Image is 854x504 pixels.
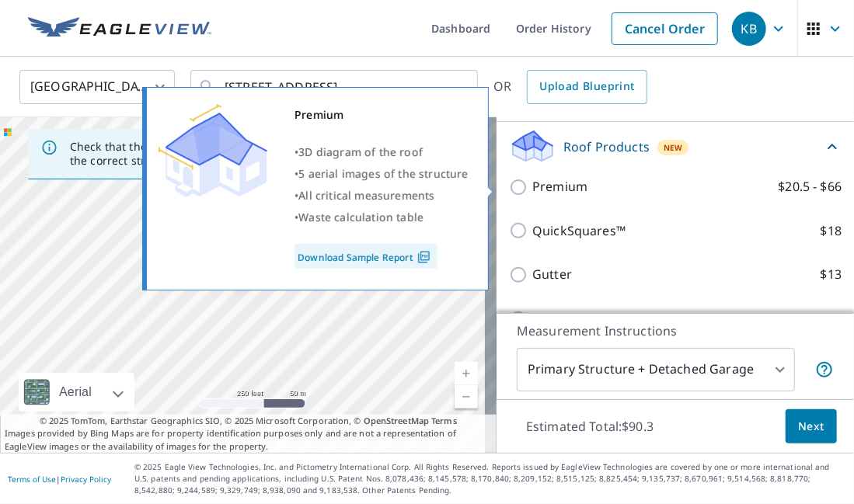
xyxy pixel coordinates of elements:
span: New [664,141,683,154]
div: Premium [295,104,469,126]
div: Aerial [54,373,96,412]
a: Terms [431,415,457,426]
span: 5 aerial images of the structure [298,166,468,181]
a: Upload Blueprint [527,70,647,104]
a: Current Level 17, Zoom In [455,362,478,385]
span: All critical measurements [298,188,434,203]
img: EV Logo [28,17,211,40]
div: • [295,185,469,207]
p: $18 [821,221,842,241]
a: Terms of Use [8,474,56,485]
div: • [295,141,469,163]
div: Primary Structure + Detached Garage [517,348,795,391]
span: 3D diagram of the roof [298,144,423,159]
p: Bid Perfect™ [532,309,608,328]
div: • [295,163,469,185]
p: $18 [821,309,842,328]
a: Privacy Policy [61,474,111,485]
p: $13 [821,265,842,284]
div: OR [493,70,647,104]
p: QuickSquares™ [532,221,626,241]
div: [GEOGRAPHIC_DATA] [19,65,175,109]
a: OpenStreetMap [364,415,429,426]
p: Premium [532,177,587,196]
div: Roof ProductsNew [509,128,842,165]
span: Upload Blueprint [539,77,634,96]
a: Cancel Order [612,12,718,45]
div: KB [732,12,766,46]
p: | [8,474,111,484]
p: Measurement Instructions [517,322,834,340]
button: Next [786,409,837,444]
img: Premium [159,104,267,197]
div: • [295,207,469,228]
span: © 2025 TomTom, Earthstar Geographics SIO, © 2025 Microsoft Corporation, © [40,415,457,428]
div: Aerial [19,373,134,412]
a: Current Level 17, Zoom Out [455,385,478,408]
p: © 2025 Eagle View Technologies, Inc. and Pictometry International Corp. All Rights Reserved. Repo... [134,461,846,496]
p: Gutter [532,265,572,284]
p: Estimated Total: $90.3 [514,409,666,443]
p: Check that the address is accurate, then drag the marker over the correct structure. [70,140,417,168]
p: $20.5 - $66 [778,177,842,196]
a: Download Sample Report [295,244,437,269]
img: Pdf Icon [413,250,434,264]
span: Next [798,417,824,436]
span: Waste calculation table [298,210,424,224]
p: Roof Products [563,137,650,156]
input: Search by address or latitude-longitude [225,65,446,109]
